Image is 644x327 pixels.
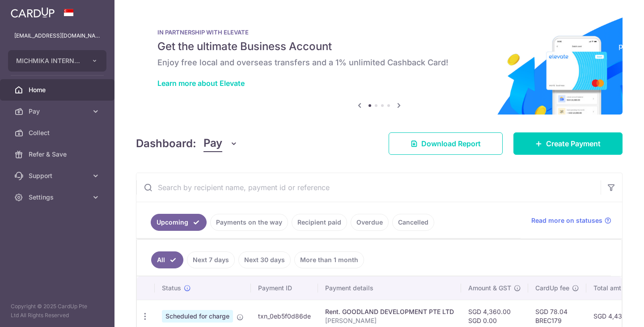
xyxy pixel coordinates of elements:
[389,132,503,155] a: Download Report
[136,14,623,115] img: Renovation banner
[157,29,601,36] p: IN PARTNERSHIP WITH ELEVATE
[238,251,291,268] a: Next 30 days
[157,79,245,88] a: Learn more about Elevate
[531,216,602,225] span: Read more on statuses
[29,128,88,137] span: Collect
[14,31,100,40] p: [EMAIL_ADDRESS][DOMAIN_NAME]
[203,135,238,152] button: Pay
[294,251,364,268] a: More than 1 month
[325,307,454,316] div: Rent. GOODLAND DEVELOPMENT PTE LTD
[210,214,288,231] a: Payments on the way
[29,107,88,116] span: Pay
[318,276,461,300] th: Payment details
[546,138,601,149] span: Create Payment
[392,214,434,231] a: Cancelled
[531,216,611,225] a: Read more on statuses
[11,7,55,18] img: CardUp
[157,39,601,54] h5: Get the ultimate Business Account
[292,214,347,231] a: Recipient paid
[162,310,233,323] span: Scheduled for charge
[151,251,183,268] a: All
[251,276,318,300] th: Payment ID
[593,284,623,293] span: Total amt.
[157,57,601,68] h6: Enjoy free local and overseas transfers and a 1% unlimited Cashback Card!
[162,284,181,293] span: Status
[187,251,235,268] a: Next 7 days
[8,50,106,72] button: MICHMIKA INTERNATIONAL PTE. LTD.
[351,214,389,231] a: Overdue
[29,85,88,94] span: Home
[421,138,481,149] span: Download Report
[325,316,454,325] p: [PERSON_NAME]
[136,136,196,152] h4: Dashboard:
[29,150,88,159] span: Refer & Save
[513,132,623,155] a: Create Payment
[29,171,88,180] span: Support
[535,284,569,293] span: CardUp fee
[136,173,601,202] input: Search by recipient name, payment id or reference
[468,284,511,293] span: Amount & GST
[16,56,82,65] span: MICHMIKA INTERNATIONAL PTE. LTD.
[203,135,222,152] span: Pay
[151,214,207,231] a: Upcoming
[29,193,88,202] span: Settings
